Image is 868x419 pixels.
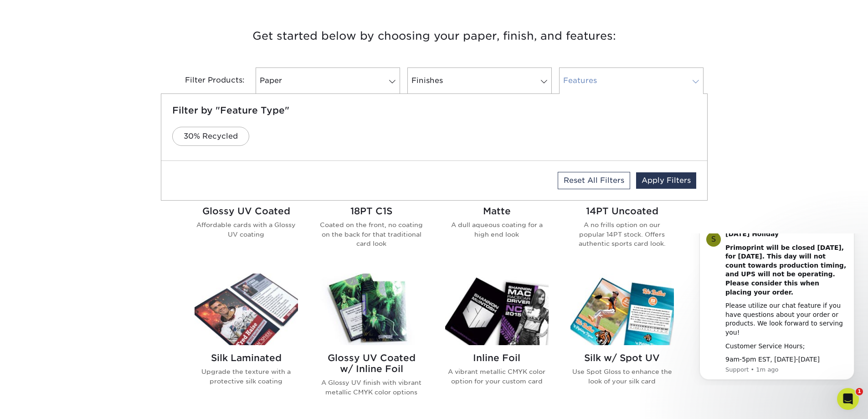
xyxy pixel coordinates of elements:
[320,274,423,411] a: Glossy UV Coated w/ Inline Foil Trading Cards Glossy UV Coated w/ Inline Foil A Glossy UV finish ...
[2,391,77,416] iframe: Google Customer Reviews
[570,274,674,345] img: Silk w/ Spot UV Trading Cards
[407,67,552,94] a: Finishes
[172,127,249,146] a: 30% Recycled
[837,388,859,410] iframe: Intercom live chat
[686,233,868,385] iframe: Intercom notifications message
[558,172,630,189] a: Reset All Filters
[570,274,674,411] a: Silk w/ Spot UV Trading Cards Silk w/ Spot UV Use Spot Gloss to enhance the look of your silk card
[445,220,549,239] p: A dull aqueous coating for a high end look
[195,220,298,239] p: Affordable cards with a Glossy UV coating
[161,67,252,94] div: Filter Products:
[445,274,549,411] a: Inline Foil Trading Cards Inline Foil A vibrant metallic CMYK color option for your custom card
[320,378,423,397] p: A Glossy UV finish with vibrant metallic CMYK color options
[256,67,400,94] a: Paper
[195,352,298,363] h2: Silk Laminated
[570,206,674,217] h2: 14PT Uncoated
[636,172,696,189] a: Apply Filters
[40,132,162,140] p: Message from Support, sent 1m ago
[570,352,674,363] h2: Silk w/ Spot UV
[40,68,162,103] div: Please utilize our chat feature if you have questions about your order or products. We look forwa...
[445,206,549,217] h2: Matte
[559,67,704,94] a: Features
[195,274,298,411] a: Silk Laminated Trading Cards Silk Laminated Upgrade the texture with a protective silk coating
[445,367,549,386] p: A vibrant metallic CMYK color option for your custom card
[172,105,696,116] h5: Filter by "Feature Type"
[856,388,863,395] span: 1
[195,274,298,345] img: Silk Laminated Trading Cards
[570,367,674,386] p: Use Spot Gloss to enhance the look of your silk card
[195,367,298,386] p: Upgrade the texture with a protective silk coating
[195,206,298,217] h2: Glossy UV Coated
[40,122,162,131] div: 9am-5pm EST, [DATE]-[DATE]
[40,10,160,62] b: Primoprint will be closed [DATE], for [DATE]. This day will not count towards production timing, ...
[445,274,549,345] img: Inline Foil Trading Cards
[320,220,423,248] p: Coated on the front, no coating on the back for that traditional card look
[40,109,162,118] div: Customer Service Hours;
[570,220,674,248] p: A no frills option on our popular 14PT stock. Offers authentic sports card look.
[168,16,701,57] h3: Get started below by choosing your paper, finish, and features:
[445,352,549,363] h2: Inline Foil
[320,206,423,217] h2: 18PT C1S
[320,274,423,345] img: Glossy UV Coated w/ Inline Foil Trading Cards
[320,352,423,374] h2: Glossy UV Coated w/ Inline Foil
